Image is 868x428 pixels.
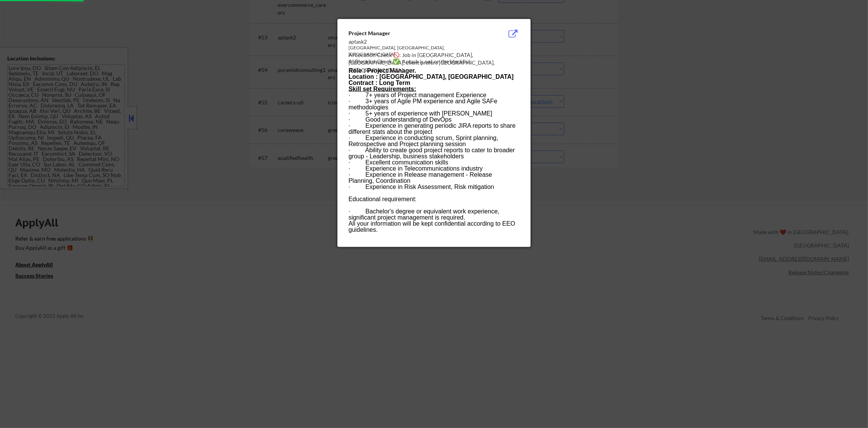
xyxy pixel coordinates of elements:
[349,80,410,86] strong: Contract : Long Term
[349,111,519,117] p: · 5+ years of experience with [PERSON_NAME]
[349,208,519,221] p: · Bachelor's degree or equivalent work experience, significant project management is required.
[349,172,519,184] p: · Experience in Release management - Release Planning, Coordination
[349,159,519,166] p: · Excellent communication skills
[349,117,519,123] p: · Good understanding of DevOps
[349,166,519,172] p: · Experience in Telecommunications industry
[349,38,481,46] div: aptask2
[349,135,519,147] p: · Experience in conducting scrum, Sprint planning, Retrospective and Project planning session
[349,123,519,135] p: · Experience in generating periodic JIRA reports to share different stats about the project
[349,73,514,80] strong: Location : [GEOGRAPHIC_DATA], [GEOGRAPHIC_DATA]
[349,29,481,37] div: Project Manager
[349,58,523,65] div: AI Blocklist Check ✅: Aptask is not on the blocklist.
[349,196,519,202] p: Educational requirement:
[349,221,519,233] p: All your information will be kept confidential according to EEO guidelines.
[349,98,519,111] p: · 3+ years of Agile PM experience and Agile SAFe methodologies
[349,45,481,58] div: [GEOGRAPHIC_DATA], [GEOGRAPHIC_DATA], [GEOGRAPHIC_DATA]
[349,86,416,92] strong: Skill set Requirements:
[349,147,519,159] p: · Ability to create good project reports to cater to broader group - Leadership, business stakeho...
[349,184,519,190] p: · Experience in Risk Assessment, Risk mitigation
[349,92,519,98] p: · 7+ years of Project management Experience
